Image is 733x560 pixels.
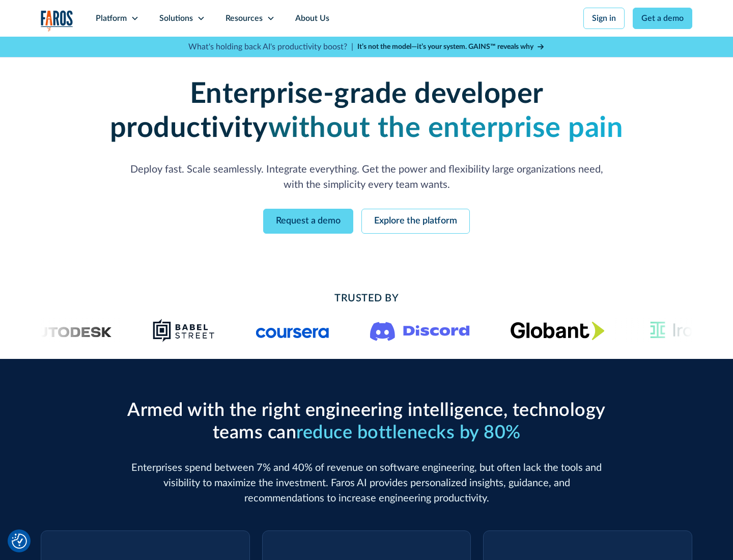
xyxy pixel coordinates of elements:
img: Logo of the communication platform Discord. [370,320,470,341]
a: Explore the platform [361,209,470,234]
img: Logo of the online learning platform Coursera. [256,322,329,339]
img: Globant's logo [511,321,605,340]
img: Babel Street logo png [153,318,215,343]
p: What's holding back AI's productivity boost? | [188,41,353,53]
button: Cookie Settings [12,534,27,549]
div: Solutions [159,12,193,24]
a: Sign in [583,8,625,29]
a: Request a demo [263,209,353,234]
a: home [41,10,73,31]
img: Revisit consent button [12,534,27,549]
p: Deploy fast. Scale seamlessly. Integrate everything. Get the power and flexibility large organiza... [122,162,611,192]
p: Enterprises spend between 7% and 40% of revenue on software engineering, but often lack the tools... [122,460,611,506]
h2: Trusted By [122,291,611,306]
strong: Enterprise-grade developer productivity [110,80,544,143]
div: Platform [96,12,127,24]
span: reduce bottlenecks by 80% [296,424,521,442]
strong: without the enterprise pain [268,114,624,143]
a: Get a demo [633,8,692,29]
h2: Armed with the right engineering intelligence, technology teams can [122,400,611,443]
strong: It’s not the model—it’s your system. GAINS™ reveals why [357,43,533,50]
img: Logo of the analytics and reporting company Faros. [41,10,73,31]
div: Resources [225,12,263,24]
a: It’s not the model—it’s your system. GAINS™ reveals why [357,42,545,52]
